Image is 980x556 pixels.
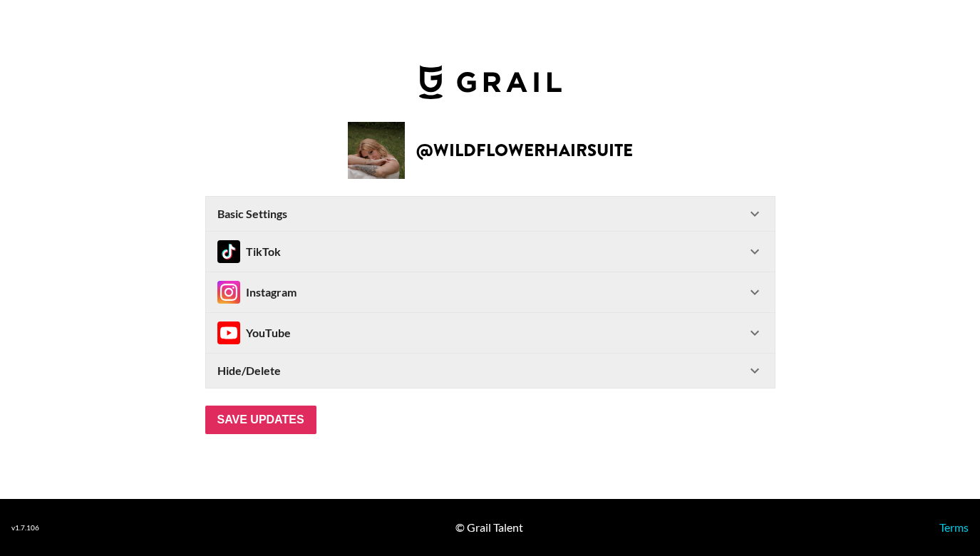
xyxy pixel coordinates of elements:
div: YouTube [217,321,291,344]
img: TikTok [217,240,240,263]
div: Basic Settings [206,197,775,231]
div: Instagram [217,281,296,304]
h2: @ wildflowerhairsuite [416,142,633,159]
div: InstagramYouTube [206,313,775,353]
input: Save Updates [205,406,316,434]
strong: Basic Settings [217,207,287,221]
div: Hide/Delete [206,354,775,388]
div: © Grail Talent [455,520,523,535]
div: TikTokTikTok [206,232,775,272]
div: TikTok [217,240,281,263]
div: InstagramInstagram [206,272,775,312]
img: Instagram [217,281,240,304]
strong: Hide/Delete [217,364,281,378]
img: Creator [348,122,405,179]
div: v 1.7.106 [11,523,39,532]
img: Grail Talent Logo [419,65,562,99]
a: Terms [939,520,969,534]
img: Instagram [217,321,240,344]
